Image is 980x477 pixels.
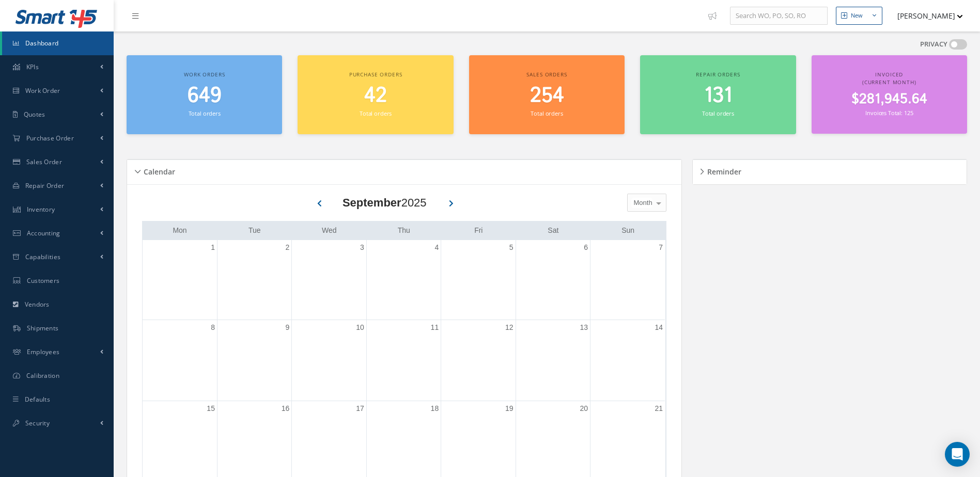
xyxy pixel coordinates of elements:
[217,240,291,320] td: September 2, 2025
[279,401,292,416] a: September 16, 2025
[141,164,175,177] h5: Calendar
[27,276,60,285] span: Customers
[320,224,339,237] a: Wednesday
[143,320,217,401] td: September 8, 2025
[730,7,828,25] input: Search WO, PO, SO, RO
[217,320,291,401] td: September 9, 2025
[27,229,60,237] span: Accounting
[205,401,217,416] a: September 15, 2025
[652,401,665,416] a: September 21, 2025
[631,198,652,208] span: Month
[284,320,292,335] a: September 9, 2025
[920,39,947,50] label: PRIVACY
[343,194,427,211] div: 2025
[657,240,665,255] a: September 7, 2025
[582,240,590,255] a: September 6, 2025
[516,240,590,320] td: September 6, 2025
[429,401,441,416] a: September 18, 2025
[366,320,441,401] td: September 11, 2025
[127,55,282,134] a: Work orders 649 Total orders
[292,320,366,401] td: September 10, 2025
[862,78,916,86] span: (Current Month)
[25,419,50,427] span: Security
[441,240,516,320] td: September 5, 2025
[26,134,74,142] span: Purchase Order
[209,240,217,255] a: September 1, 2025
[640,55,796,134] a: Repair orders 131 Total orders
[619,224,636,237] a: Sunday
[432,240,441,255] a: September 4, 2025
[366,240,441,320] td: September 4, 2025
[888,6,963,26] button: [PERSON_NAME]
[531,109,563,117] small: Total orders
[143,240,217,320] td: September 1, 2025
[704,81,732,110] span: 131
[836,7,882,25] button: New
[354,320,366,335] a: September 10, 2025
[516,320,590,401] td: September 13, 2025
[696,71,740,78] span: Repair orders
[507,240,516,255] a: September 5, 2025
[27,347,60,356] span: Employees
[546,224,561,237] a: Saturday
[27,205,55,214] span: Inventory
[469,55,625,134] a: Sales orders 254 Total orders
[25,86,60,95] span: Work Order
[590,240,665,320] td: September 7, 2025
[702,109,734,117] small: Total orders
[578,401,590,416] a: September 20, 2025
[26,157,62,166] span: Sales Order
[343,196,401,209] b: September
[704,164,741,177] h5: Reminder
[652,320,665,335] a: September 14, 2025
[503,320,516,335] a: September 12, 2025
[364,81,387,110] span: 42
[396,224,412,237] a: Thursday
[298,55,453,134] a: Purchase orders 42 Total orders
[590,320,665,401] td: September 14, 2025
[25,181,65,190] span: Repair Order
[851,89,927,109] span: $281,945.64
[284,240,292,255] a: September 2, 2025
[945,442,970,467] div: Open Intercom Messenger
[292,240,366,320] td: September 3, 2025
[812,55,967,134] a: Invoiced (Current Month) $281,945.64 Invoices Total: 125
[578,320,590,335] a: September 13, 2025
[441,320,516,401] td: September 12, 2025
[25,252,61,261] span: Capabilities
[851,11,863,20] div: New
[25,300,50,309] span: Vendors
[209,320,217,335] a: September 8, 2025
[530,81,564,110] span: 254
[429,320,441,335] a: September 11, 2025
[189,109,221,117] small: Total orders
[184,71,225,78] span: Work orders
[27,324,59,332] span: Shipments
[26,371,59,380] span: Calibration
[354,401,366,416] a: September 17, 2025
[472,224,485,237] a: Friday
[526,71,567,78] span: Sales orders
[2,31,114,55] a: Dashboard
[25,39,59,47] span: Dashboard
[25,395,50,404] span: Defaults
[24,110,45,119] span: Quotes
[170,224,189,237] a: Monday
[360,109,392,117] small: Total orders
[188,81,222,110] span: 649
[26,62,39,71] span: KPIs
[503,401,516,416] a: September 19, 2025
[875,71,903,78] span: Invoiced
[349,71,402,78] span: Purchase orders
[865,109,913,117] small: Invoices Total: 125
[358,240,366,255] a: September 3, 2025
[246,224,263,237] a: Tuesday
